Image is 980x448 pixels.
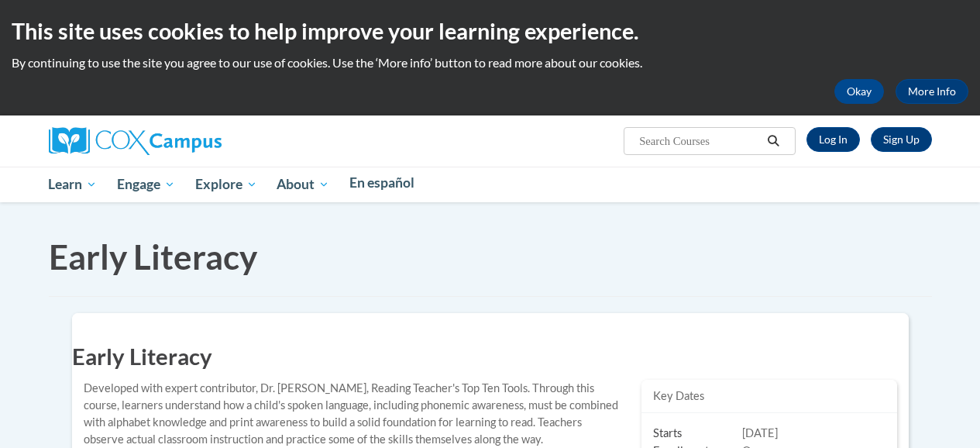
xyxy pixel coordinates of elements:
span: Explore [195,175,257,194]
span: Early Literacy [49,236,257,277]
img: Cox Campus [49,127,222,155]
a: About [266,167,339,202]
span: Learn [48,175,97,194]
a: Cox Campus [49,133,222,146]
button: Okay [834,79,884,104]
h1: Early Literacy [72,340,909,372]
a: Engage [107,167,185,202]
div: Key Dates [641,380,897,413]
a: Log In [806,127,860,152]
a: Learn [39,167,108,202]
button: Search [762,132,785,150]
a: Explore [185,167,267,202]
a: Register [871,127,932,152]
h2: This site uses cookies to help improve your learning experience. [12,16,968,47]
span: Engage [117,175,175,194]
span: About [277,175,329,194]
a: More Info [896,79,968,104]
div: Main menu [37,167,944,202]
i:  [766,136,780,147]
div: Developed with expert contributor, Dr. [PERSON_NAME], Reading Teacher's Top Ten Tools. Through th... [72,380,630,448]
span: [DATE] [742,426,778,439]
a: En español [339,167,425,199]
input: Search Courses [638,132,762,150]
span: En español [349,174,414,191]
p: By continuing to use the site you agree to our use of cookies. Use the ‘More info’ button to read... [12,54,968,71]
span: Starts [653,426,742,443]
